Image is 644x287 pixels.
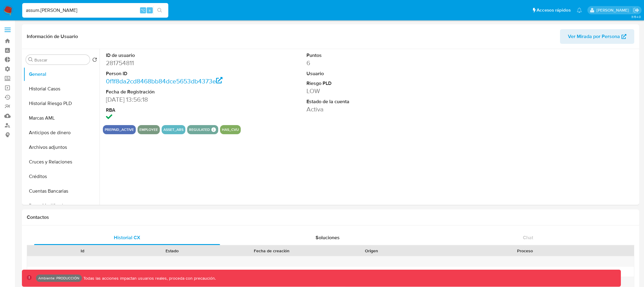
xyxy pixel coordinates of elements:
[131,248,212,254] div: Estado
[22,6,168,14] input: Buscar usuario o caso...
[221,248,322,254] div: Fecha de creación
[568,29,620,44] span: Ver Mirada por Persona
[23,67,100,82] button: General
[106,70,233,77] dt: Person ID
[34,57,87,63] input: Buscar
[106,77,222,86] a: 0f1f8da2cd8468bb84dce5653db4373e
[633,7,639,13] a: Salir
[577,8,582,13] a: Notificaciones
[92,57,97,64] button: Volver al orden por defecto
[106,89,233,95] dt: Fecha de Registración
[106,59,233,67] dd: 281754811
[597,7,631,13] p: diego.assum@mercadolibre.com
[106,95,233,104] dd: [DATE] 13:56:18
[331,248,412,254] div: Origen
[316,234,340,241] span: Soluciones
[23,96,100,111] button: Historial Riesgo PLD
[222,128,239,131] button: has_cvu
[23,198,100,213] button: Datos Modificados
[306,87,434,95] dd: LOW
[560,29,634,44] button: Ver Mirada por Persona
[23,140,100,155] button: Archivos adjuntos
[38,277,79,279] p: Ambiente: PRODUCCIÓN
[82,275,216,281] p: Todas las acciones impactan usuarios reales, proceda con precaución.
[23,125,100,140] button: Anticipos de dinero
[27,214,634,220] h1: Contactos
[23,155,100,169] button: Cruces y Relaciones
[27,33,78,40] h1: Información de Usuario
[306,98,434,105] dt: Estado de la cuenta
[105,128,134,131] button: prepaid_active
[420,248,630,254] div: Proceso
[23,111,100,125] button: Marcas AML
[163,128,184,131] button: asset_ars
[106,52,233,59] dt: ID de usuario
[106,107,233,114] dt: RBA
[306,80,434,87] dt: Riesgo PLD
[149,7,151,13] span: s
[306,59,434,67] dd: 6
[537,7,571,13] span: Accesos rápidos
[153,6,166,15] button: search-icon
[189,128,210,131] button: regulated
[523,234,533,241] span: Chat
[23,82,100,96] button: Historial Casos
[23,169,100,184] button: Créditos
[139,128,158,131] button: employee
[23,184,100,198] button: Cuentas Bancarias
[42,248,123,254] div: Id
[28,57,33,62] button: Buscar
[141,7,145,13] span: ⌥
[306,70,434,77] dt: Usuario
[114,234,140,241] span: Historial CX
[306,105,434,114] dd: Activa
[306,52,434,59] dt: Puntos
